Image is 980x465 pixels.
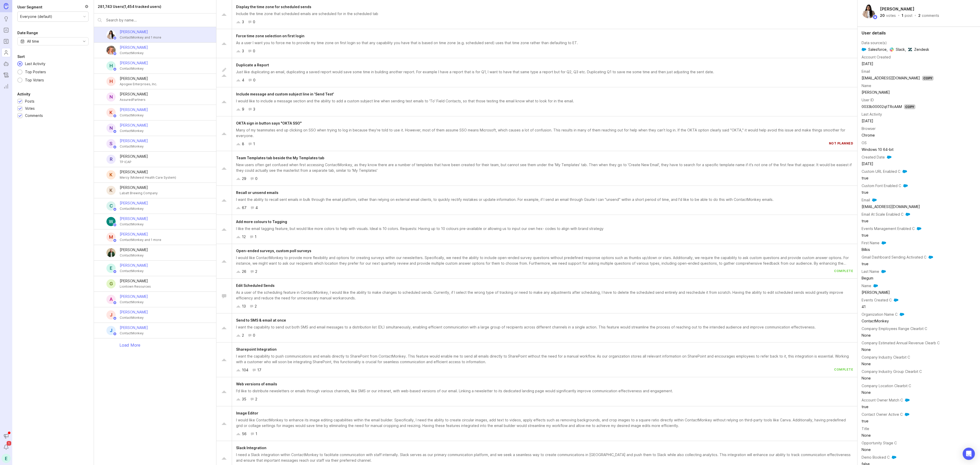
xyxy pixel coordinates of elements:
div: 29 [242,176,246,181]
div: [PERSON_NAME] [120,154,148,159]
span: Include message and custom subject line in 'Send Test' [236,92,334,96]
div: New users often get confused when first accessing ContactMonkey, as they know there are a number ... [236,162,853,173]
img: Salesforce logo [900,312,904,317]
td: Windows 10 64-bit [862,146,942,153]
td: [PERSON_NAME] [862,89,942,96]
div: M [106,232,116,242]
div: Contact Owner Active C [862,412,903,417]
div: Liontown Resources [120,284,151,289]
div: First Name [862,240,879,246]
div: [PERSON_NAME] [120,263,148,268]
div: [PERSON_NAME] [120,91,148,97]
div: 9 [242,106,244,112]
div: ContactMonkey [120,222,148,227]
div: ContactMonkey [120,206,148,212]
img: Salesforce logo [862,47,866,52]
div: true [862,261,942,267]
div: J [106,326,116,335]
div: TP ICAP [120,159,148,165]
div: ContactMonkey [120,315,148,321]
h2: [PERSON_NAME] [879,5,915,13]
div: Mercy (Midwest Health Care System) [120,175,176,180]
div: 1 [902,14,903,17]
div: Last Activity [22,61,48,67]
img: Salesforce logo [905,398,910,402]
div: E [106,264,116,273]
div: [PERSON_NAME] [120,231,161,237]
img: member badge [113,36,117,40]
div: ContactMonkey [120,268,148,274]
div: 0033b00002qtTRcAAM [862,104,902,109]
a: Duplicate a ReportJust like duplicating an email, duplicating a saved report would save some time... [216,58,857,87]
div: None [862,361,942,367]
div: 35 [242,396,246,402]
div: 3 [242,19,244,25]
div: None [862,390,942,395]
div: ContactMonkey [120,299,148,305]
a: Image EditorI would like ContactMonkey to enhance its image editing capabilities within the email... [216,406,857,441]
div: J [106,310,116,320]
div: Company Estimated Annual Revenue Clearb C [862,340,940,346]
div: Account Created [862,54,891,60]
div: 2 [242,333,244,338]
img: member badge [873,15,878,20]
div: votes [886,14,896,17]
span: Duplicate a Report [236,63,269,67]
div: ContactMonkey and 1 more [120,35,161,40]
div: [PERSON_NAME] [120,200,148,206]
div: C [106,201,116,211]
a: Include message and custom subject line in 'Send Test'I would like to include a message section a... [216,87,857,116]
div: I would like to include a message section and the ability to add a custom subject line when sendi... [236,98,853,104]
div: Copy [922,76,934,81]
div: Begum [862,275,942,281]
div: true [862,218,942,224]
div: Copy [904,104,915,109]
div: [PERSON_NAME] [120,278,151,284]
div: Activity [17,91,30,97]
div: 2 [918,14,921,17]
div: H [106,77,116,86]
div: ContactMonkey [862,318,942,324]
div: 0 [253,19,255,25]
div: Email [862,69,870,74]
div: I want the ability to recall sent emails in bulk through the email platform, rather than relying ... [236,197,853,202]
div: 17 [257,367,261,373]
div: Include the time zone that scheduled emails are scheduled for in the scheduled tab [236,11,853,17]
div: 13 [242,303,246,309]
img: Canny Home [4,3,8,9]
div: ContactMonkey [120,66,148,71]
div: I want the capability to send out both SMS and email messages to a distribution list (DL) simulta... [236,324,853,330]
img: Salesforce logo [887,155,891,160]
input: Search by name... [106,17,212,23]
svg: toggle icon [80,39,88,43]
div: Email [862,197,870,203]
img: member badge [113,114,117,118]
div: ContactMonkey [120,128,148,134]
img: Salesforce logo [905,412,909,417]
button: Notifications [2,443,11,452]
div: ContactMonkey [120,144,148,149]
img: Bilkis Begum [106,30,116,39]
div: ContactMonkey [120,113,148,118]
a: [EMAIL_ADDRESS][DOMAIN_NAME] [862,76,920,80]
a: Users [2,48,11,57]
div: I like the email tagging feature, but would like more colors to help with visuals. Ideal is 10 co... [236,226,853,231]
span: Send to SMS & email at once [236,318,286,322]
div: I need a Slack integration within ContactMonkey to facilitate communication with staff internally... [236,452,853,463]
div: None [862,333,942,338]
div: None [862,433,942,438]
a: OKTA sign in button says "OKTA SSO"Many of my teammates end up clicking on SSO when trying to log... [216,116,857,151]
a: Web versions of emailsI'd like to distribute newsletters or emails through various channels, like... [216,377,857,406]
div: 2 [255,396,257,402]
div: [PERSON_NAME] [120,107,148,113]
div: Labatt Brewing Company [120,190,158,196]
div: K [106,170,116,179]
div: Many of my teammates end up clicking on SSO when trying to log in because they’re told to use it.... [236,127,853,139]
img: member badge [113,52,117,56]
div: true [862,232,942,238]
a: Recall or unsend emailsI want the ability to recall sent emails in bulk through the email platfor... [216,186,857,215]
div: N [106,124,116,133]
span: Display the time zone for scheduled sends [236,5,311,9]
span: Team Templates tab beside the My Templates tab [236,156,324,160]
div: [PERSON_NAME] [120,325,148,331]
